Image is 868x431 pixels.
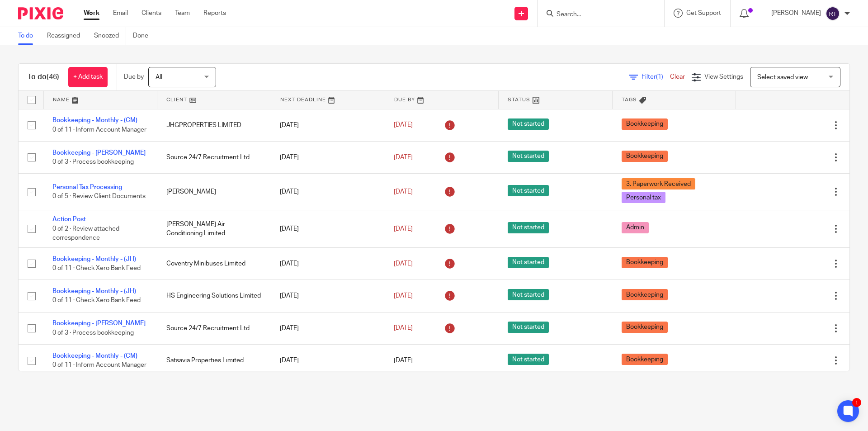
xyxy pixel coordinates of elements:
a: Work [84,9,99,18]
span: 0 of 11 · Check Xero Bank Feed [52,298,141,304]
img: svg%3E [826,6,840,21]
a: Reports [203,9,226,18]
td: Source 24/7 Recruitment Ltd [157,141,271,173]
span: [DATE] [394,189,413,195]
span: [DATE] [394,293,413,299]
a: Clients [142,9,161,18]
span: Not started [508,222,549,233]
a: Team [175,9,190,18]
span: Admin [622,222,649,233]
a: + Add task [68,67,108,87]
span: 0 of 11 · Check Xero Bank Feed [52,265,141,271]
td: [DATE] [271,109,385,141]
span: All [156,74,162,81]
td: [DATE] [271,247,385,279]
span: 0 of 5 · Review Client Documents [52,193,146,199]
td: [DATE] [271,312,385,344]
span: Get Support [686,10,721,16]
span: 0 of 11 · Inform Account Manager [52,362,146,368]
span: Not started [508,257,549,268]
td: [DATE] [271,174,385,210]
a: Bookkeeping - [PERSON_NAME] [52,150,146,156]
span: [DATE] [394,357,413,364]
td: Coventry Minibuses Limited [157,247,271,279]
span: Bookkeeping [622,257,668,268]
a: Bookkeeping - Monthly - (JH) [52,256,136,262]
td: [DATE] [271,345,385,377]
td: Satsavia Properties Limited [157,345,271,377]
a: Bookkeeping - Monthly - (JH) [52,288,136,294]
span: Select saved view [757,74,808,81]
span: (46) [47,73,59,81]
a: Bookkeeping - Monthly - (CM) [52,353,137,359]
td: [DATE] [271,210,385,247]
a: Snoozed [94,27,126,45]
span: Not started [508,151,549,162]
td: [PERSON_NAME] [157,174,271,210]
span: [DATE] [394,325,413,332]
span: Filter [642,74,670,80]
h1: To do [28,72,59,82]
a: Action Post [52,216,86,223]
span: View Settings [704,74,743,80]
span: 3. Paperwork Received [622,178,695,189]
span: Not started [508,322,549,333]
span: Bookkeeping [622,151,668,162]
span: [DATE] [394,260,413,267]
span: Bookkeeping [622,354,668,365]
span: 0 of 2 · Review attached correspondence [52,226,119,242]
p: Due by [124,72,144,81]
a: To do [18,27,40,45]
span: Not started [508,118,549,130]
span: Not started [508,185,549,196]
td: HS Engineering Solutions Limited [157,280,271,312]
td: Source 24/7 Recruitment Ltd [157,312,271,344]
input: Search [556,11,637,19]
span: Not started [508,289,549,300]
a: Bookkeeping - Monthly - (CM) [52,117,137,123]
a: Bookkeeping - [PERSON_NAME] [52,320,146,327]
td: [DATE] [271,141,385,173]
td: [PERSON_NAME] Air Conditioning Limited [157,210,271,247]
td: JHGPROPERTIES LIMITED [157,109,271,141]
td: [DATE] [271,280,385,312]
span: Tags [622,97,637,102]
a: Personal Tax Processing [52,184,122,190]
span: Not started [508,354,549,365]
span: [DATE] [394,122,413,128]
span: Bookkeeping [622,118,668,130]
a: Reassigned [47,27,87,45]
img: Pixie [18,7,63,19]
p: [PERSON_NAME] [771,9,821,18]
a: Done [133,27,155,45]
span: Personal tax [622,192,665,203]
a: Email [113,9,128,18]
a: Clear [670,74,685,80]
span: [DATE] [394,154,413,161]
span: [DATE] [394,226,413,232]
span: Bookkeeping [622,289,668,300]
span: 0 of 3 · Process bookkeeping [52,159,134,165]
span: (1) [656,74,663,80]
span: Bookkeeping [622,322,668,333]
span: 0 of 3 · Process bookkeeping [52,330,134,336]
div: 1 [852,398,861,407]
span: 0 of 11 · Inform Account Manager [52,127,146,133]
